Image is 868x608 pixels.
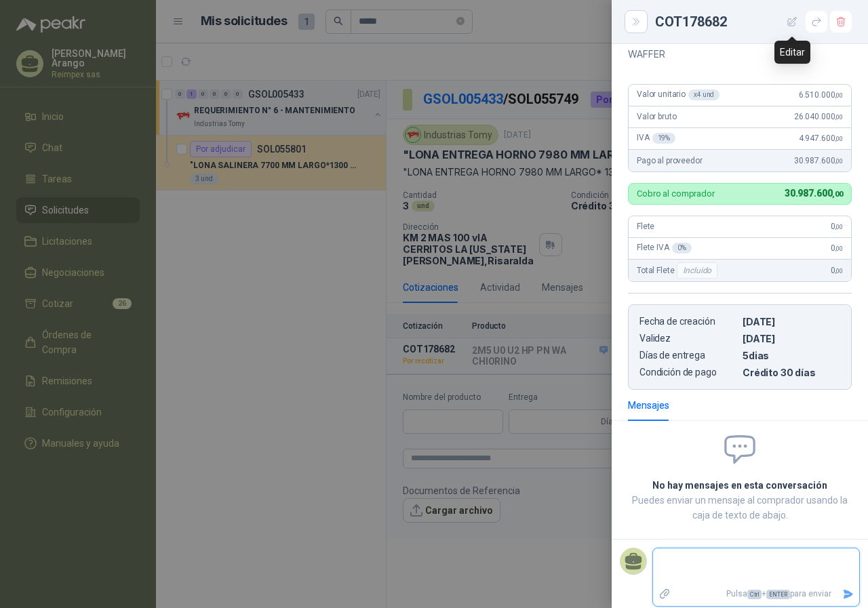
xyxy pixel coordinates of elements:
span: Valor bruto [637,112,676,121]
p: MARCA ITALIANA ANTIBCTERIAL SUPERFICIE WAFFER [628,30,852,62]
button: Enviar [837,582,859,606]
div: x 4 und [688,89,719,100]
span: IVA [637,133,675,144]
p: Fecha de creación [639,316,737,327]
div: COT178682 [655,11,852,33]
span: ENTER [766,590,790,599]
span: 0 [831,243,843,253]
p: Días de entrega [639,350,737,361]
p: [DATE] [743,316,840,327]
span: ,00 [835,223,843,230]
p: Condición de pago [639,367,737,378]
button: Close [628,14,644,30]
p: [DATE] [743,333,840,344]
p: Cobro al comprador [637,189,715,198]
label: Adjuntar archivos [653,582,676,606]
div: 0 % [672,243,692,254]
div: Editar [774,41,810,64]
p: Validez [639,333,737,344]
span: ,00 [832,190,843,199]
span: Flete [637,222,654,231]
p: Pulsa + para enviar [676,582,837,606]
span: 26.040.000 [794,112,843,121]
span: ,00 [835,157,843,165]
span: 30.987.600 [794,156,843,165]
span: Ctrl [747,590,762,599]
span: Total Flete [637,262,720,279]
span: 30.987.600 [785,188,843,199]
span: 0 [831,266,843,275]
span: ,00 [835,245,843,252]
span: ,00 [835,267,843,275]
span: ,00 [835,92,843,99]
span: Flete IVA [637,243,692,254]
span: 0 [831,222,843,231]
p: Crédito 30 días [743,367,840,378]
span: 4.947.600 [799,134,843,143]
div: Incluido [677,262,717,279]
span: 6.510.000 [799,90,843,100]
span: Valor unitario [637,89,719,100]
div: 19 % [652,133,676,144]
h2: No hay mensajes en esta conversación [628,478,852,493]
p: Puedes enviar un mensaje al comprador usando la caja de texto de abajo. [628,493,852,523]
span: ,00 [835,135,843,142]
span: Pago al proveedor [637,156,703,165]
div: Mensajes [628,398,669,413]
p: 5 dias [743,350,840,361]
span: ,00 [835,113,843,121]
